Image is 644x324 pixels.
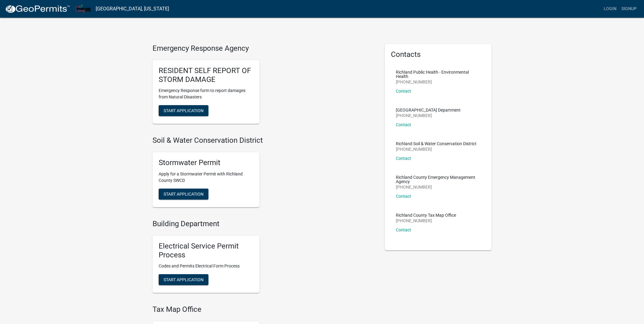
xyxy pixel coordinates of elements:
[164,277,204,282] span: Start Application
[164,108,204,113] span: Start Application
[601,3,619,15] a: Login
[159,158,253,167] h5: Stormwater Permit
[159,87,253,100] p: Emergency Response form to report damages from Natural Disasters
[396,185,481,189] p: [PHONE_NUMBER]
[159,171,253,184] p: Apply for a Stormwater Permit with Richland County SWCD
[153,305,376,314] h4: Tax Map Office
[396,213,456,217] p: Richland County Tax Map Office
[396,227,411,232] a: Contact
[96,4,169,14] a: [GEOGRAPHIC_DATA], [US_STATE]
[153,44,376,53] h4: Emergency Response Agency
[396,122,411,127] a: Contact
[396,219,456,223] p: [PHONE_NUMBER]
[396,194,411,199] a: Contact
[391,50,486,59] h5: Contacts
[396,175,481,184] p: Richland County Emergency Management Agency
[159,263,253,269] p: Codes and Permits Electrical Form Process
[396,70,481,79] p: Richland Public Health - Environmental Health
[164,191,204,196] span: Start Application
[159,242,253,260] h5: Electrical Service Permit Process
[75,5,91,13] img: Richland County, Ohio
[396,89,411,94] a: Contact
[396,142,477,146] p: Richland Soil & Water Conservation District
[619,3,639,15] a: Signup
[159,105,208,116] button: Start Application
[396,156,411,161] a: Contact
[159,66,253,84] h5: RESIDENT SELF REPORT OF STORM DAMAGE
[396,80,481,84] p: [PHONE_NUMBER]
[159,274,208,285] button: Start Application
[396,113,461,118] p: [PHONE_NUMBER]
[153,219,376,228] h4: Building Department
[159,189,208,200] button: Start Application
[396,147,477,151] p: [PHONE_NUMBER]
[396,108,461,112] p: [GEOGRAPHIC_DATA] Department
[153,136,376,145] h4: Soil & Water Conservation District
